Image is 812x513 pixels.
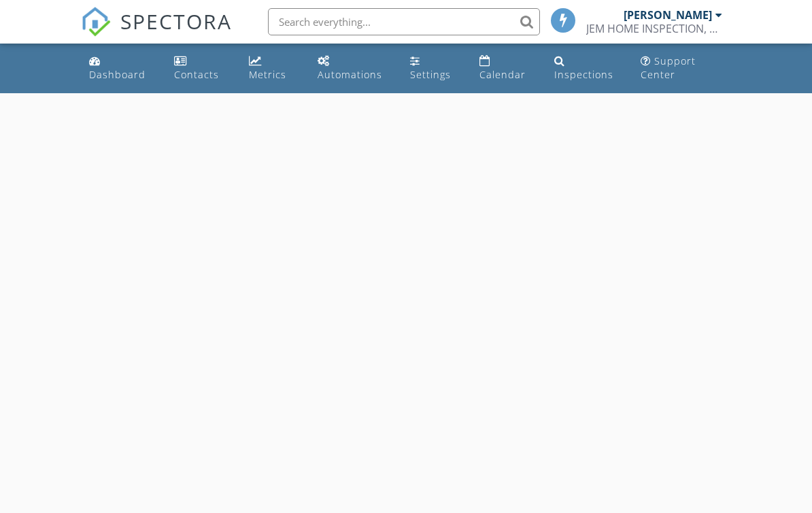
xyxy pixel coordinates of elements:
[624,8,712,22] div: [PERSON_NAME]
[635,49,728,88] a: Support Center
[81,18,232,47] a: SPECTORA
[549,49,624,88] a: Inspections
[89,68,146,81] div: Dashboard
[312,49,394,88] a: Automations (Basic)
[249,68,286,81] div: Metrics
[169,49,233,88] a: Contacts
[586,22,722,35] div: JEM HOME INSPECTION, LLC
[474,49,538,88] a: Calendar
[268,8,540,35] input: Search everything...
[84,49,157,88] a: Dashboard
[641,54,696,81] div: Support Center
[243,49,301,88] a: Metrics
[318,68,382,81] div: Automations
[554,68,613,81] div: Inspections
[410,68,451,81] div: Settings
[81,7,111,37] img: The Best Home Inspection Software - Spectora
[405,49,463,88] a: Settings
[479,68,526,81] div: Calendar
[174,68,219,81] div: Contacts
[120,7,232,35] span: SPECTORA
